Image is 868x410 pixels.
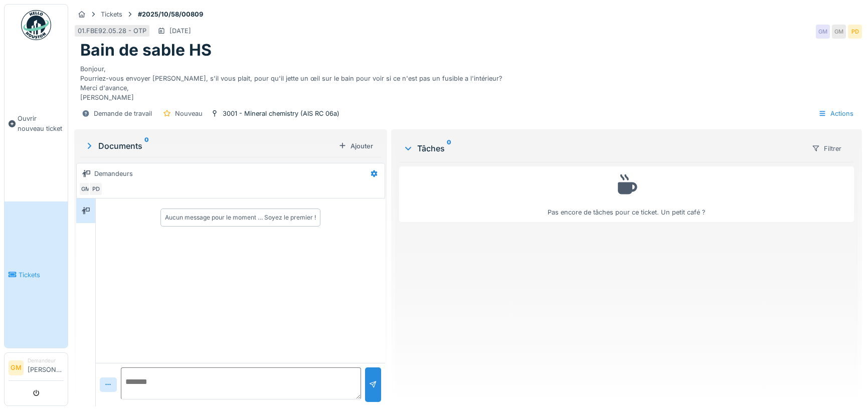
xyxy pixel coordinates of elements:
[814,106,858,121] div: Actions
[19,270,64,280] span: Tickets
[28,357,64,364] div: Demandeur
[80,60,856,103] div: Bonjour, Pourriez-vous envoyer [PERSON_NAME], s'il vous plait, pour qu'il jette un œil sur le bai...
[28,357,64,378] li: [PERSON_NAME]
[5,201,68,348] a: Tickets
[848,25,862,39] div: PD
[21,10,51,40] img: Badge_color-CXgf-gQk.svg
[403,142,803,154] div: Tâches
[134,10,207,19] strong: #2025/10/58/00809
[79,182,93,196] div: GM
[334,139,377,153] div: Ajouter
[80,41,212,60] h1: Bain de sable HS
[447,142,451,154] sup: 0
[94,109,152,118] div: Demande de travail
[144,140,149,152] sup: 0
[89,182,103,196] div: PD
[165,213,316,222] div: Aucun message pour le moment … Soyez le premier !
[223,109,339,118] div: 3001 - Mineral chemistry (AIS RC 06a)
[18,114,64,133] span: Ouvrir nouveau ticket
[175,109,203,118] div: Nouveau
[406,171,847,218] div: Pas encore de tâches pour ce ticket. Un petit café ?
[9,357,64,381] a: GM Demandeur[PERSON_NAME]
[5,46,68,201] a: Ouvrir nouveau ticket
[832,25,846,39] div: GM
[807,141,846,156] div: Filtrer
[78,26,146,36] div: 01.FBE92.05.28 - OTP
[169,26,191,36] div: [DATE]
[101,10,122,19] div: Tickets
[9,360,24,375] li: GM
[816,25,830,39] div: GM
[94,169,133,178] div: Demandeurs
[84,140,334,152] div: Documents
